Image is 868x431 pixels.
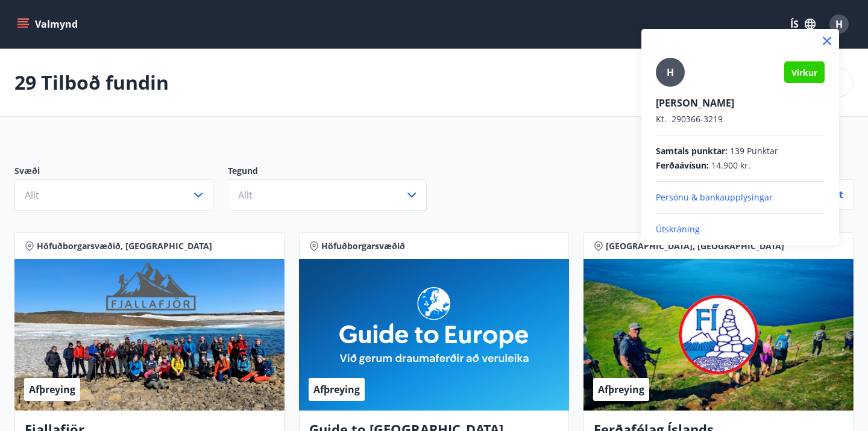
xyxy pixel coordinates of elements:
[656,96,825,110] p: [PERSON_NAME]
[656,223,825,235] p: Útskráning
[730,145,778,157] span: 139 Punktar
[667,66,674,79] span: H
[656,113,667,125] span: Kt.
[791,67,817,78] span: Virkur
[656,145,728,157] span: Samtals punktar :
[656,160,709,172] span: Ferðaávísun :
[656,113,825,125] p: 290366-3219
[711,160,750,172] span: 14.900 kr.
[656,191,825,203] p: Persónu & bankaupplýsingar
